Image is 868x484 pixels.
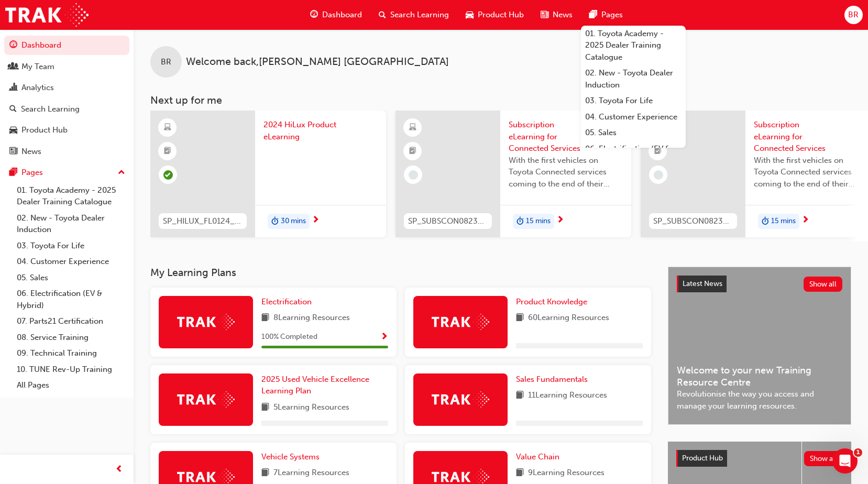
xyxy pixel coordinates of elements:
span: news-icon [541,8,548,21]
span: Product Knowledge [516,297,587,306]
span: Search Learning [390,9,449,21]
span: book-icon [261,312,269,325]
span: next-icon [556,216,564,225]
span: booktick-icon [164,145,171,158]
a: 06. Electrification (EV & Hybrid) [13,285,129,313]
button: BR [844,6,863,24]
span: 7 Learning Resources [273,467,349,480]
a: Product Hub [4,120,129,140]
a: car-iconProduct Hub [457,4,532,26]
span: Subscription eLearning for Connected Services [509,119,623,155]
a: Search Learning [4,100,129,119]
div: News [21,146,41,158]
span: Welcome back , [PERSON_NAME] [GEOGRAPHIC_DATA] [186,56,449,68]
span: guage-icon [9,41,17,50]
h3: Next up for me [134,94,868,106]
a: 07. Parts21 Certification [13,313,129,329]
img: Trak [177,391,235,408]
span: pages-icon [9,168,17,178]
a: 08. Service Training [13,329,129,346]
a: 05. Sales [581,125,686,141]
span: learningRecordVerb_NONE-icon [409,170,418,180]
iframe: Intercom live chat [832,448,858,474]
span: duration-icon [762,215,769,228]
button: Show all [804,277,843,292]
span: 15 mins [771,215,796,227]
span: Pages [601,9,623,21]
span: prev-icon [115,463,123,476]
button: Show Progress [380,331,388,344]
span: News [553,9,573,21]
img: Trak [432,391,489,408]
a: 02. New - Toyota Dealer Induction [581,65,686,93]
a: 01. Toyota Academy - 2025 Dealer Training Catalogue [13,182,129,210]
a: News [4,142,129,161]
span: 9 Learning Resources [528,467,605,480]
span: duration-icon [271,215,279,228]
span: Vehicle Systems [261,452,320,461]
span: 15 mins [526,215,551,227]
span: search-icon [9,105,17,114]
span: search-icon [379,8,386,21]
a: 01. Toyota Academy - 2025 Dealer Training Catalogue [581,26,686,65]
a: 05. Sales [13,270,129,286]
span: 5 Learning Resources [273,401,349,414]
span: 2025 Used Vehicle Excellence Learning Plan [261,375,369,396]
a: All Pages [13,377,129,393]
span: booktick-icon [409,145,416,158]
span: next-icon [312,216,320,225]
img: Trak [432,314,489,330]
span: 30 mins [281,215,306,227]
span: Dashboard [322,9,362,21]
a: Value Chain [516,451,564,463]
span: SP_HILUX_FL0124_EL [163,215,243,227]
span: up-icon [118,166,125,180]
span: Electrification [261,297,312,306]
span: next-icon [801,216,809,225]
span: Show Progress [380,333,388,342]
span: Subscription eLearning for Connected Services [754,119,868,155]
span: With the first vehicles on Toyota Connected services coming to the end of their complimentary per... [754,155,868,190]
span: news-icon [9,147,17,157]
span: booktick-icon [654,145,662,158]
button: Pages [4,163,129,182]
span: 60 Learning Resources [528,312,609,325]
a: Vehicle Systems [261,451,324,463]
div: Search Learning [21,103,80,115]
span: book-icon [516,467,524,480]
a: 09. Technical Training [13,345,129,361]
span: Sales Fundamentals [516,375,588,384]
span: SP_SUBSCON0823_EL [653,215,733,227]
span: book-icon [261,467,269,480]
span: Revolutionise the way you access and manage your learning resources. [677,388,842,412]
a: Product Knowledge [516,296,591,308]
a: Electrification [261,296,316,308]
img: Trak [5,3,89,27]
a: Latest NewsShow all [677,276,842,292]
button: DashboardMy TeamAnalyticsSearch LearningProduct HubNews [4,34,129,163]
button: Show all [804,451,843,466]
span: BR [161,56,171,68]
span: 1 [854,448,862,457]
span: people-icon [9,62,17,72]
a: SP_HILUX_FL0124_EL2024 HiLux Product eLearningduration-icon30 mins [150,111,386,237]
span: 11 Learning Resources [528,389,607,402]
a: 2025 Used Vehicle Excellence Learning Plan [261,373,388,397]
span: learningRecordVerb_NONE-icon [654,170,663,180]
span: learningResourceType_ELEARNING-icon [164,121,171,135]
span: learningRecordVerb_COMPLETE-icon [163,170,173,180]
span: car-icon [9,126,17,135]
span: book-icon [516,312,524,325]
div: My Team [21,61,54,73]
a: SP_SUBSCON0823_ELSubscription eLearning for Connected ServicesWith the first vehicles on Toyota C... [395,111,631,237]
span: With the first vehicles on Toyota Connected services coming to the end of their complimentary per... [509,155,623,190]
a: 04. Customer Experience [581,109,686,125]
span: car-icon [466,8,474,21]
a: My Team [4,57,129,76]
span: Product Hub [682,454,723,463]
a: Sales Fundamentals [516,373,592,386]
span: chart-icon [9,83,17,93]
a: search-iconSearch Learning [370,4,457,26]
span: 2024 HiLux Product eLearning [263,119,378,142]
